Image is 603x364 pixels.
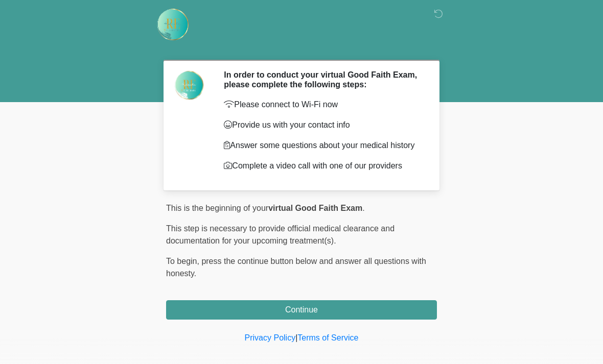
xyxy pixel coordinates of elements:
strong: virtual Good Faith Exam [268,204,362,212]
img: Rehydrate Aesthetics & Wellness Logo [156,8,190,41]
span: This is the beginning of your [166,204,268,212]
button: Continue [166,300,437,320]
p: Please connect to Wi-Fi now [224,99,422,111]
span: press the continue button below and answer all questions with honesty. [166,257,426,278]
a: Privacy Policy [245,333,296,342]
img: Agent Avatar [174,70,204,101]
span: This step is necessary to provide official medical clearance and documentation for your upcoming ... [166,224,395,245]
span: To begin, [166,257,201,265]
h2: In order to conduct your virtual Good Faith Exam, please complete the following steps: [224,70,422,89]
span: . [362,204,364,212]
p: Provide us with your contact info [224,119,422,131]
p: Answer some questions about your medical history [224,139,422,152]
a: | [295,333,297,342]
a: Terms of Service [297,333,358,342]
p: Complete a video call with one of our providers [224,160,422,172]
